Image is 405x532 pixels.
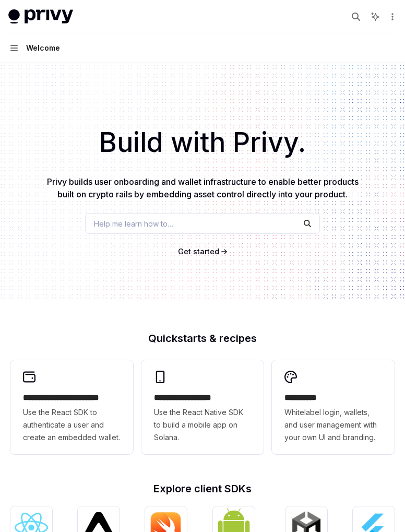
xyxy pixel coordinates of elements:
[154,406,252,444] span: Use the React Native SDK to build a mobile app on Solana.
[141,360,264,454] a: **** **** **** ***Use the React Native SDK to build a mobile app on Solana.
[272,360,395,454] a: **** *****Whitelabel login, wallets, and user management with your own UI and branding.
[23,406,121,444] span: Use the React SDK to authenticate a user and create an embedded wallet.
[178,246,219,257] a: Get started
[386,9,397,24] button: More actions
[178,247,219,256] span: Get started
[47,176,359,199] span: Privy builds user onboarding and wallet infrastructure to enable better products built on crypto ...
[10,483,395,494] h2: Explore client SDKs
[26,42,60,54] div: Welcome
[10,333,395,344] h2: Quickstarts & recipes
[17,122,388,163] h1: Build with Privy.
[94,218,173,229] span: Help me learn how to…
[284,406,382,444] span: Whitelabel login, wallets, and user management with your own UI and branding.
[8,9,73,24] img: light logo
